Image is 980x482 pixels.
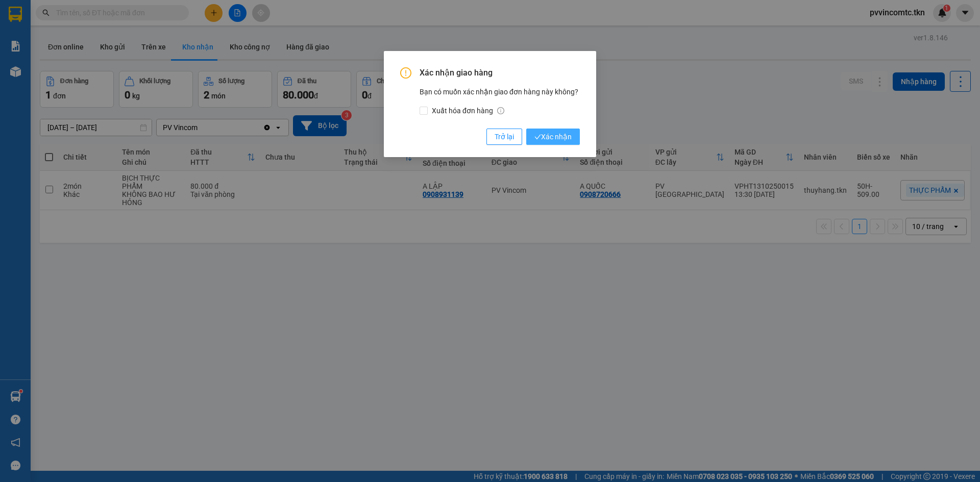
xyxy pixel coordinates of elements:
[5,61,112,75] li: Thảo [PERSON_NAME]
[534,131,572,142] span: Xác nhận
[420,86,580,116] div: Bạn có muốn xác nhận giao đơn hàng này không?
[400,67,411,79] span: exclamation-circle
[5,5,61,61] img: logo.jpg
[486,129,522,145] button: Trở lại
[5,75,112,90] li: In ngày: 14:32 13/10
[420,67,580,79] span: Xác nhận giao hàng
[534,134,541,140] span: check
[526,129,580,145] button: checkXác nhận
[428,105,508,116] span: Xuất hóa đơn hàng
[495,131,514,142] span: Trở lại
[497,107,504,114] span: info-circle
